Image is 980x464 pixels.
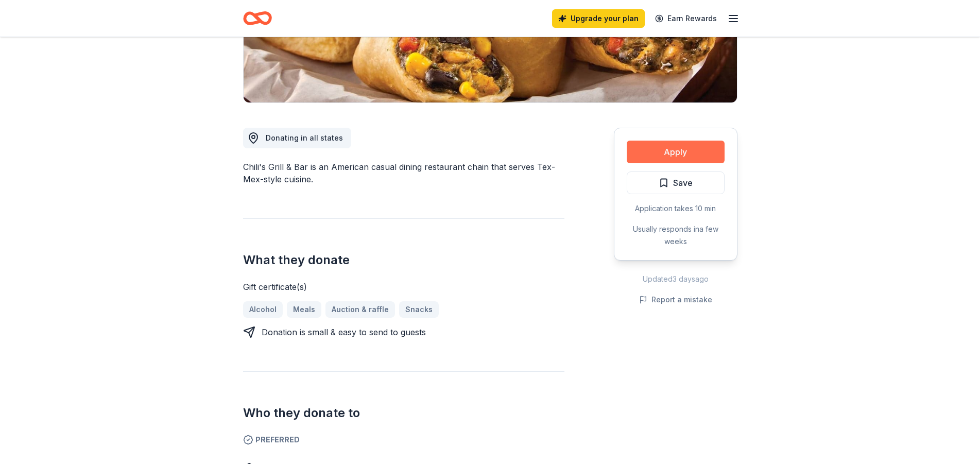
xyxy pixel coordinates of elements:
[639,294,712,306] button: Report a mistake
[243,281,564,293] div: Gift certificate(s)
[262,326,426,338] div: Donation is small & easy to send to guests
[266,133,343,142] span: Donating in all states
[673,176,693,190] span: Save
[627,171,725,194] button: Save
[243,252,564,268] h2: What they donate
[243,6,272,30] a: Home
[649,9,723,28] a: Earn Rewards
[627,202,725,215] div: Application takes 10 min
[243,405,564,421] h2: Who they donate to
[627,141,725,163] button: Apply
[243,434,564,446] span: Preferred
[552,9,645,28] a: Upgrade your plan
[243,161,564,185] div: Chili's Grill & Bar is an American casual dining restaurant chain that serves Tex-Mex-style cuisine.
[614,273,737,285] div: Updated 3 days ago
[627,223,725,248] div: Usually responds in a few weeks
